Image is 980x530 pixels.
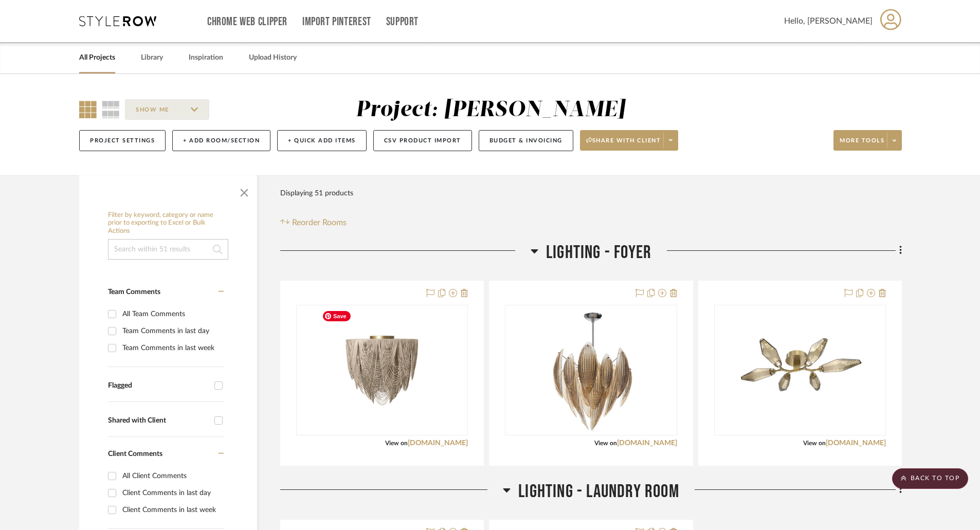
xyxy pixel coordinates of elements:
[122,485,221,501] div: Client Comments in last day
[79,51,115,65] a: All Projects
[122,502,221,518] div: Client Comments in last week
[280,183,353,204] div: Displaying 51 products
[356,99,625,121] div: Project: [PERSON_NAME]
[617,440,677,447] a: [DOMAIN_NAME]
[826,440,886,447] a: [DOMAIN_NAME]
[833,130,902,151] button: More tools
[108,416,209,425] div: Shared with Client
[79,130,166,151] button: Project Settings
[505,305,676,435] div: 0
[108,381,209,390] div: Flagged
[803,440,826,446] span: View on
[386,17,419,26] a: Support
[784,15,873,27] span: Hello, [PERSON_NAME]
[108,450,162,458] span: Client Comments
[277,130,367,151] button: + Quick Add Items
[122,323,221,339] div: Team Comments in last day
[292,216,347,229] span: Reorder Rooms
[189,51,223,65] a: Inspiration
[122,468,221,484] div: All Client Comments
[297,305,467,435] div: 0
[122,306,221,322] div: All Team Comments
[172,130,270,151] button: + Add Room/Section
[373,130,472,151] button: CSV Product Import
[318,306,446,434] img: Ngala Trading Large Round Whisper Flush Mount Leather Chandelier in Cream-Stone Leather
[546,242,651,264] span: LIGHTING - FOYER
[122,340,221,356] div: Team Comments in last week
[408,440,468,447] a: [DOMAIN_NAME]
[108,288,160,296] span: Team Comments
[249,51,297,65] a: Upload History
[586,137,661,152] span: Share with client
[141,51,163,65] a: Library
[594,440,617,446] span: View on
[207,17,287,26] a: Chrome Web Clipper
[108,239,228,260] input: Search within 51 results
[580,130,679,151] button: Share with client
[715,305,885,435] div: 0
[234,180,255,201] button: Close
[479,130,573,151] button: Budget & Invoicing
[280,216,347,229] button: Reorder Rooms
[385,440,408,446] span: View on
[302,17,371,26] a: Import Pinterest
[840,137,884,152] span: More tools
[545,306,637,434] img: IDL PARADISE GLASS BRONZE CHANDELIER 24.4"DIA X 42.1"H
[108,211,228,235] h6: Filter by keyword, category or name prior to exporting to Excel or Bulk Actions
[323,311,351,321] span: Save
[736,306,864,434] img: 2MODERN Rock Crystal Organic LED Semi Flush Mount #CLB0050-01-GB-L3-RTS 36.4"Dia x 6.6"H
[518,481,679,503] span: LIGHTING - LAUNDRY ROOM
[892,468,968,489] scroll-to-top-button: BACK TO TOP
